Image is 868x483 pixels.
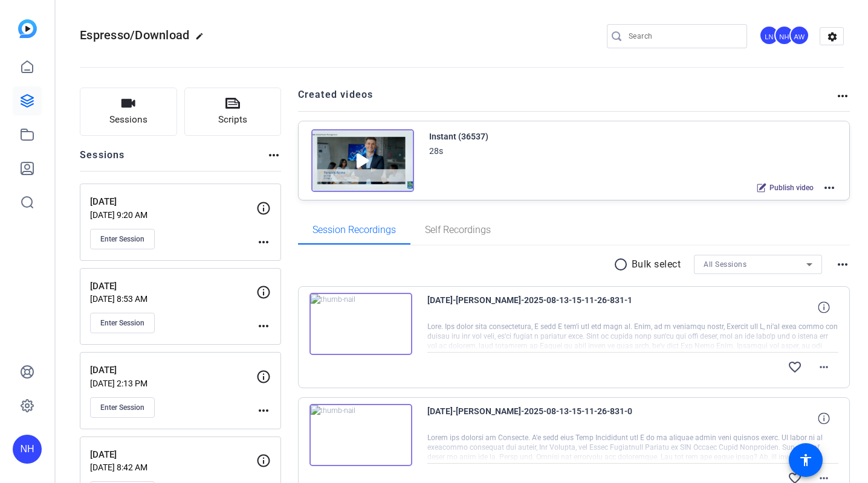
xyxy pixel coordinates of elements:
[774,25,795,46] ngx-avatar: Nancy Hanninen
[309,404,412,467] img: thumb-nail
[90,280,256,293] p: [DATE]
[100,234,144,244] span: Enter Session
[90,379,256,388] p: [DATE] 2:13 PM
[90,448,256,462] p: [DATE]
[13,435,42,464] div: NH
[769,183,814,193] span: Publish video
[614,257,632,272] mat-icon: radio_button_unchecked
[256,403,271,418] mat-icon: more_horiz
[629,29,737,43] input: Search
[817,360,831,374] mat-icon: more_horiz
[80,148,125,171] h2: Sessions
[90,462,256,472] p: [DATE] 8:42 AM
[774,25,794,45] div: NH
[184,88,282,136] button: Scripts
[90,363,256,377] p: [DATE]
[100,318,144,328] span: Enter Session
[820,28,844,46] mat-icon: settings
[90,229,155,249] button: Enter Session
[298,88,836,111] h2: Created videos
[789,25,811,46] ngx-avatar: Ashley Williams
[632,257,681,272] p: Bulk select
[789,25,809,45] div: AW
[100,403,144,412] span: Enter Session
[309,293,412,356] img: thumb-nail
[256,319,271,333] mat-icon: more_horiz
[759,25,780,46] ngx-avatar: Lan Nguyen
[90,195,256,209] p: [DATE]
[18,19,37,38] img: blue-gradient.svg
[109,113,147,127] span: Sessions
[429,144,443,158] div: 28s
[822,181,837,195] mat-icon: more_horiz
[90,313,155,333] button: Enter Session
[90,294,256,304] p: [DATE] 8:53 AM
[267,148,281,162] mat-icon: more_horiz
[704,260,747,269] span: All Sessions
[80,88,177,136] button: Sessions
[218,113,247,127] span: Scripts
[90,397,155,418] button: Enter Session
[788,360,802,374] mat-icon: favorite_border
[835,89,850,103] mat-icon: more_horiz
[835,257,850,272] mat-icon: more_horiz
[90,210,256,220] p: [DATE] 9:20 AM
[429,129,488,144] div: Instant (36537)
[195,32,210,46] mat-icon: edit
[759,25,779,45] div: LN
[80,28,189,42] span: Espresso/Download
[256,235,271,249] mat-icon: more_horiz
[427,293,651,322] span: [DATE]-[PERSON_NAME]-2025-08-13-15-11-26-831-1
[313,225,396,235] span: Session Recordings
[427,404,651,433] span: [DATE]-[PERSON_NAME]-2025-08-13-15-11-26-831-0
[425,225,491,235] span: Self Recordings
[798,453,813,467] mat-icon: accessibility
[311,129,414,192] img: Creator Project Thumbnail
